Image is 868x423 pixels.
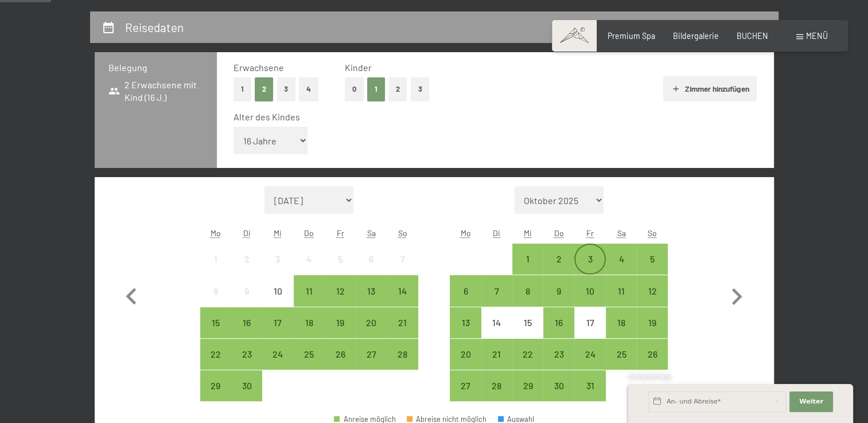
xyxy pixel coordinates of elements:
[295,287,324,315] div: 11
[482,350,511,378] div: 21
[263,287,292,315] div: 10
[115,186,148,402] button: Vorheriger Monat
[513,350,542,378] div: 22
[356,307,387,338] div: Anreise möglich
[451,381,480,410] div: 27
[357,287,386,315] div: 13
[326,254,355,283] div: 5
[357,318,386,347] div: 20
[512,275,543,306] div: Anreise möglich
[574,339,605,370] div: Anreise möglich
[575,287,604,315] div: 10
[263,254,292,283] div: 3
[255,77,274,101] button: 2
[388,77,407,101] button: 2
[200,307,231,338] div: Mon Sep 15 2025
[231,339,262,370] div: Tue Sep 23 2025
[262,275,293,306] div: Wed Sep 10 2025
[326,350,355,378] div: 26
[637,275,668,306] div: Sun Oct 12 2025
[231,307,262,338] div: Tue Sep 16 2025
[295,350,324,378] div: 25
[200,275,231,306] div: Anreise nicht möglich
[512,370,543,401] div: Wed Oct 29 2025
[720,186,753,402] button: Nächster Monat
[388,318,417,347] div: 21
[356,307,387,338] div: Sat Sep 20 2025
[325,275,356,306] div: Anreise möglich
[262,244,293,275] div: Anreise nicht möglich
[451,350,480,378] div: 20
[201,287,230,315] div: 8
[606,307,637,338] div: Anreise möglich
[294,275,325,306] div: Thu Sep 11 2025
[345,77,364,101] button: 0
[451,287,480,315] div: 6
[493,228,500,238] abbr: Dienstag
[450,307,481,338] div: Anreise möglich
[262,339,293,370] div: Anreise möglich
[295,318,324,347] div: 18
[606,307,637,338] div: Sat Oct 18 2025
[294,307,325,338] div: Thu Sep 18 2025
[201,254,230,283] div: 1
[450,370,481,401] div: Anreise möglich
[450,370,481,401] div: Mon Oct 27 2025
[673,31,719,41] span: Bildergalerie
[200,307,231,338] div: Anreise möglich
[512,275,543,306] div: Wed Oct 08 2025
[211,228,221,238] abbr: Montag
[294,275,325,306] div: Anreise möglich
[387,307,418,338] div: Sun Sep 21 2025
[231,244,262,275] div: Tue Sep 02 2025
[543,244,574,275] div: Thu Oct 02 2025
[231,307,262,338] div: Anreise möglich
[357,350,386,378] div: 27
[231,370,262,401] div: Anreise möglich
[231,275,262,306] div: Anreise nicht möglich
[607,318,636,347] div: 18
[108,79,203,104] span: 2 Erwachsene mit Kind (16 J.)
[200,370,231,401] div: Anreise möglich
[512,307,543,338] div: Wed Oct 15 2025
[575,254,604,283] div: 3
[482,381,511,410] div: 28
[617,228,625,238] abbr: Samstag
[512,244,543,275] div: Wed Oct 01 2025
[295,254,324,283] div: 4
[294,244,325,275] div: Thu Sep 04 2025
[262,339,293,370] div: Wed Sep 24 2025
[450,339,481,370] div: Anreise möglich
[637,244,668,275] div: Anreise möglich
[648,228,657,238] abbr: Sonntag
[231,339,262,370] div: Anreise möglich
[325,307,356,338] div: Fri Sep 19 2025
[326,287,355,315] div: 12
[543,244,574,275] div: Anreise möglich
[575,318,604,347] div: 17
[574,307,605,338] div: Anreise nicht möglich
[512,339,543,370] div: Anreise möglich
[574,370,605,401] div: Anreise möglich
[262,275,293,306] div: Anreise nicht möglich
[326,318,355,347] div: 19
[345,62,372,73] span: Kinder
[799,397,823,406] span: Weiter
[543,275,574,306] div: Thu Oct 09 2025
[628,373,671,380] span: Schnellanfrage
[638,318,667,347] div: 19
[367,228,376,238] abbr: Samstag
[411,77,430,101] button: 3
[336,228,344,238] abbr: Freitag
[201,318,230,347] div: 15
[498,416,535,423] div: Auswahl
[388,350,417,378] div: 28
[356,244,387,275] div: Anreise nicht möglich
[200,244,231,275] div: Mon Sep 01 2025
[387,275,418,306] div: Sun Sep 14 2025
[294,339,325,370] div: Anreise möglich
[125,20,184,34] h2: Reisedaten
[450,307,481,338] div: Mon Oct 13 2025
[554,228,564,238] abbr: Donnerstag
[513,381,542,410] div: 29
